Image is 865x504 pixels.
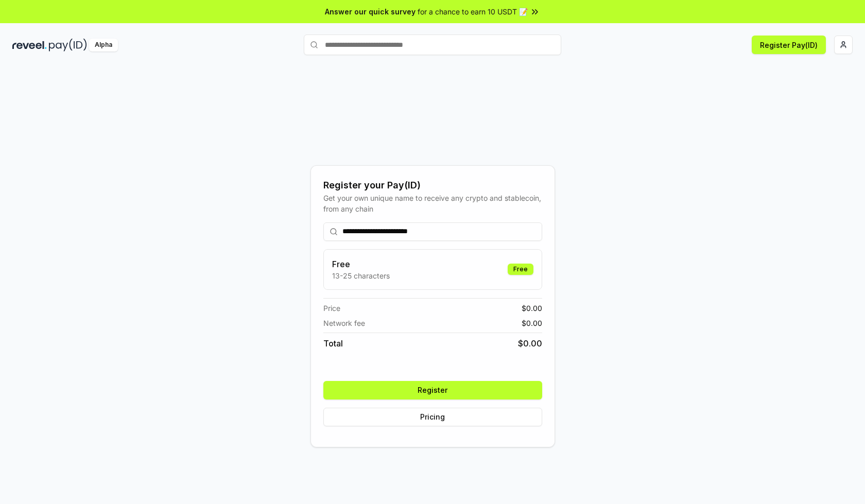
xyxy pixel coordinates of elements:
p: 13-25 characters [332,270,390,281]
span: $ 0.00 [522,318,542,328]
div: Alpha [89,39,118,51]
button: Pricing [323,408,542,426]
img: pay_id [49,39,87,51]
span: Network fee [323,318,365,328]
button: Register [323,381,542,399]
img: reveel_dark [12,39,47,51]
div: Get your own unique name to receive any crypto and stablecoin, from any chain [323,193,542,214]
span: $ 0.00 [522,303,542,314]
div: Register your Pay(ID) [323,178,542,193]
div: Free [508,264,533,275]
span: Answer our quick survey [325,6,416,17]
button: Register Pay(ID) [752,36,826,54]
span: for a chance to earn 10 USDT 📝 [418,6,528,17]
span: $ 0.00 [518,337,542,350]
span: Price [323,303,340,314]
h3: Free [332,258,390,270]
span: Total [323,337,343,350]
